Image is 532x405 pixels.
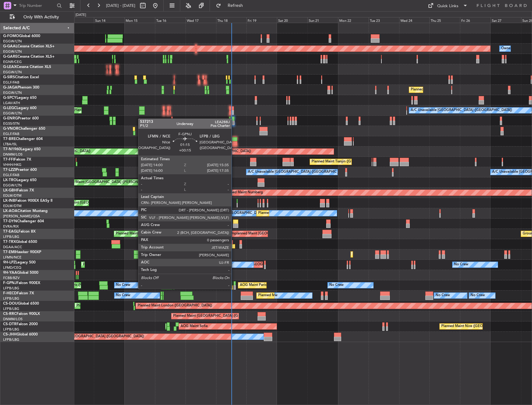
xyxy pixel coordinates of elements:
[3,337,19,342] a: LFPB/LBG
[312,157,384,166] div: Planned Maint Tianjin ([GEOGRAPHIC_DATA])
[3,75,15,79] span: G-SIRS
[138,301,212,311] div: Planned Maint London ([GEOGRAPHIC_DATA])
[200,260,288,269] div: Planned [GEOGRAPHIC_DATA] ([GEOGRAPHIC_DATA])
[352,250,412,259] div: Planned Maint [GEOGRAPHIC_DATA]
[181,322,208,331] div: AOG Maint Sofia
[83,260,157,269] div: Planned Maint Cannes ([GEOGRAPHIC_DATA])
[204,209,265,218] div: No Crew Nice ([GEOGRAPHIC_DATA])
[3,147,41,151] a: T7-N1960Legacy 650
[3,111,22,116] a: EGGW/LTN
[3,317,22,321] a: DNMM/LOS
[3,158,31,162] a: T7-FFIFalcon 7X
[173,311,271,321] div: Planned Maint [GEOGRAPHIC_DATA] ([GEOGRAPHIC_DATA])
[213,1,250,11] button: Refresh
[501,44,512,53] div: Owner
[3,193,22,198] a: EDLW/DTM
[437,3,458,9] div: Quick Links
[3,312,17,316] span: CS-RRC
[277,17,307,23] div: Sat 20
[3,296,19,301] a: LFPB/LBG
[3,152,22,157] a: DNMM/LOS
[3,209,17,213] span: LX-AOA
[3,224,19,229] a: EVRA/RIX
[3,39,22,44] a: EGGW/LTN
[3,121,20,126] a: EGSS/STN
[491,17,521,23] div: Sat 27
[3,199,52,203] a: LX-INBFalcon 900EX EASy II
[3,117,18,120] span: G-ENRG
[230,229,333,239] div: Unplanned Maint [GEOGRAPHIC_DATA] ([GEOGRAPHIC_DATA])
[3,147,21,151] span: T7-N1960
[3,214,40,219] a: [PERSON_NAME]/QSA
[7,12,68,22] button: Only With Activity
[411,85,509,94] div: Planned Maint [GEOGRAPHIC_DATA] ([GEOGRAPHIC_DATA])
[3,127,18,131] span: G-VNOR
[3,168,16,172] span: T7-LZZI
[3,219,17,223] span: T7-DYN
[3,302,18,306] span: CS-DOU
[3,127,45,131] a: G-VNORChallenger 650
[3,55,55,59] a: G-GARECessna Citation XLS+
[3,96,36,100] a: G-SPCYLegacy 650
[3,90,22,95] a: EGGW/LTN
[216,17,247,23] div: Thu 18
[106,3,135,8] span: [DATE] - [DATE]
[3,306,19,311] a: LFPB/LBG
[3,65,17,69] span: G-LEAX
[3,261,16,264] span: 9H-LPZ
[3,302,39,306] a: CS-DOUGlobal 6500
[3,333,17,336] span: CS-JHH
[441,322,511,331] div: Planned Maint Nice ([GEOGRAPHIC_DATA])
[19,1,55,10] input: Trip Number
[3,34,19,38] span: G-FOMO
[214,239,234,249] div: A/C Booked
[3,86,17,89] span: G-JAGA
[3,286,19,291] a: LFPB/LBG
[3,132,19,136] a: EGLF/FAB
[3,106,17,110] span: G-LEGC
[436,291,450,300] div: No Crew
[429,17,460,23] div: Thu 25
[186,17,216,23] div: Wed 17
[57,178,158,187] div: Unplanned Maint [GEOGRAPHIC_DATA] ([PERSON_NAME] Intl)
[3,117,39,120] a: G-ENRGPraetor 600
[3,255,22,260] a: LFMN/NCE
[3,173,19,177] a: EGLF/FAB
[3,96,17,100] span: G-SPCY
[181,147,251,156] div: AOG Maint London ([GEOGRAPHIC_DATA])
[3,245,22,249] a: DGAA/ACC
[3,281,17,285] span: F-GPNJ
[3,234,19,239] a: LFPB/LBG
[3,240,37,244] a: T7-TRXGlobal 6500
[3,209,48,213] a: LX-AOACitation Mustang
[3,142,17,147] a: LTBA/ISL
[3,55,17,59] span: G-GARE
[3,49,22,54] a: EGGW/LTN
[3,189,17,192] span: LX-GBH
[425,1,471,11] button: Quick Links
[3,45,17,48] span: G-GAAL
[3,292,17,295] span: F-HECD
[3,45,55,48] a: G-GAALCessna Citation XLS+
[3,137,16,141] span: T7-BRE
[155,17,186,23] div: Tue 16
[76,301,175,311] div: Planned Maint [GEOGRAPHIC_DATA] ([GEOGRAPHIC_DATA])
[338,17,369,23] div: Mon 22
[240,281,305,290] div: AOG Maint Paris ([GEOGRAPHIC_DATA])
[471,291,485,300] div: No Crew
[3,327,19,332] a: LFPB/LBG
[307,17,338,23] div: Sun 21
[3,80,19,85] a: EGLF/FAB
[3,271,17,275] span: 9H-YAA
[177,188,275,197] div: Planned Maint [GEOGRAPHIC_DATA] ([GEOGRAPHIC_DATA])
[460,17,491,23] div: Fri 26
[3,333,38,336] a: CS-JHHGlobal 6000
[3,60,22,64] a: EGNR/CEG
[3,137,43,141] a: T7-BREChallenger 604
[3,178,17,182] span: LX-TRO
[3,189,34,192] a: LX-GBHFalcon 7X
[3,219,44,223] a: T7-DYNChallenger 604
[3,183,22,188] a: EGGW/LTN
[16,15,66,19] span: Only With Activity
[3,162,22,167] a: VHHH/HKG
